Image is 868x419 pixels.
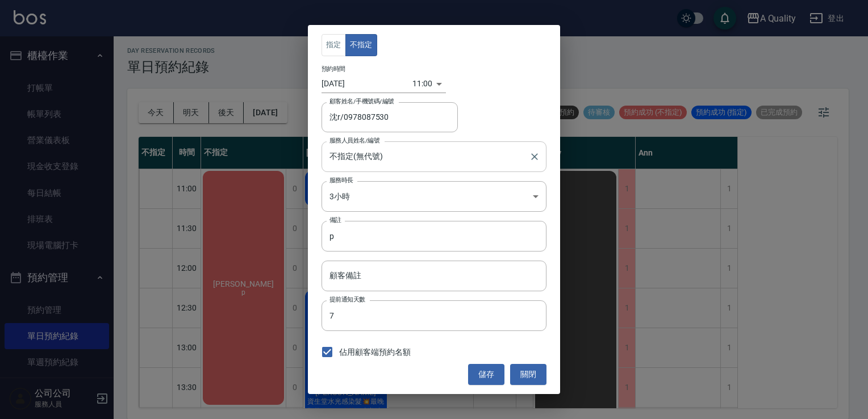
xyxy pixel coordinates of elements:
[322,181,546,212] div: 3小時
[322,65,345,73] label: 預約時間
[322,34,346,56] button: 指定
[329,216,341,224] label: 備註
[329,176,353,185] label: 服務時長
[339,346,411,358] span: 佔用顧客端預約名額
[329,97,394,106] label: 顧客姓名/手機號碼/編號
[329,136,379,145] label: 服務人員姓名/編號
[322,74,412,93] input: Choose date, selected date is 2025-09-14
[412,74,432,93] div: 11:00
[329,295,365,304] label: 提前通知天數
[527,149,542,165] button: Clear
[468,364,504,385] button: 儲存
[510,364,546,385] button: 關閉
[345,34,377,56] button: 不指定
